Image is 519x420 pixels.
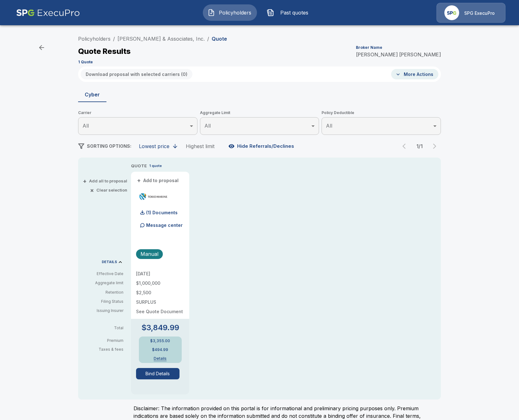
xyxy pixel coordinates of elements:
[78,87,106,102] button: Cyber
[83,123,89,129] span: All
[227,140,297,152] button: Hide Referrals/Declines
[208,9,215,16] img: Policyholders Icon
[136,177,180,184] button: +Add to proposal
[90,188,94,192] span: ×
[139,192,168,201] img: tmhcccyber
[78,60,93,64] p: 1 Quote
[83,339,128,342] p: Premium
[146,210,178,215] p: (1) Documents
[444,5,459,20] img: Agency Icon
[83,271,123,277] p: Effective Date
[83,326,128,330] p: Total
[81,69,192,79] button: Download proposal with selected carriers (0)
[212,36,227,41] p: Quote
[203,4,257,21] button: Policyholders IconPolicyholders
[413,144,426,149] p: 1 / 1
[218,9,252,16] span: Policyholders
[136,368,184,379] span: Bind Details
[149,163,162,169] p: 1 quote
[83,290,123,295] p: Retention
[267,9,274,16] img: Past quotes Icon
[91,188,127,192] button: ×Clear selection
[102,260,117,264] p: DETAILS
[87,143,131,149] span: SORTING OPTIONS:
[78,48,131,55] p: Quote Results
[117,36,205,42] a: [PERSON_NAME] & Associates, Inc.
[146,222,183,228] p: Message center
[83,299,123,304] p: Filing Status
[136,368,180,379] button: Bind Details
[356,52,441,57] p: [PERSON_NAME] [PERSON_NAME]
[262,4,316,21] button: Past quotes IconPast quotes
[150,339,170,343] p: $3,355.00
[204,123,211,129] span: All
[78,35,227,43] nav: breadcrumb
[356,46,382,49] p: Broker Name
[326,123,332,129] span: All
[186,143,214,149] div: Highest limit
[83,179,87,183] span: +
[152,348,168,352] p: $494.99
[136,309,184,314] p: See Quote Document
[78,36,111,42] a: Policyholders
[83,348,128,351] p: Taxes & fees
[78,110,197,116] span: Carrier
[200,110,319,116] span: Aggregate Limit
[139,143,169,149] div: Lowest price
[436,3,505,23] a: Agency IconSPG ExecuPro
[16,3,80,23] img: AA Logo
[136,300,184,304] p: SURPLUS
[136,281,184,285] p: $1,000,000
[131,163,147,169] p: QUOTE
[137,178,141,183] span: +
[322,110,441,116] span: Policy Deductible
[113,35,115,43] li: /
[148,357,173,360] button: Details
[84,179,127,183] button: +Add all to proposal
[83,308,123,314] p: Issuing Insurer
[464,10,495,16] p: SPG ExecuPro
[140,250,158,258] p: Manual
[136,291,184,295] p: $2,500
[83,280,123,286] p: Aggregate limit
[207,35,209,43] li: /
[141,324,179,331] p: $3,849.99
[277,9,311,16] span: Past quotes
[136,272,184,276] p: [DATE]
[391,69,438,79] button: More Actions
